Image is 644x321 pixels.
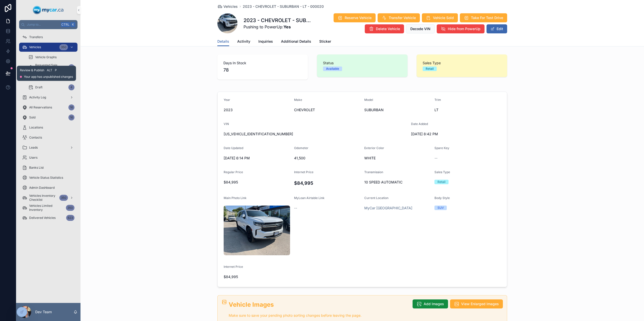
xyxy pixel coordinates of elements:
[434,156,437,161] span: --
[29,176,63,180] span: Vehicle Status Statistics
[223,67,302,74] span: 78
[16,29,80,229] div: scrollable content
[406,24,435,33] button: Decode VIN
[47,68,52,72] span: Alt
[29,95,46,99] span: Activity Log
[66,215,74,221] div: 623
[319,37,331,47] a: Sticker
[25,63,77,72] a: Requested Sale Cancellation4
[224,98,230,102] span: Year
[68,104,74,110] div: 16
[411,132,477,137] span: [DATE] 8:42 PM
[29,105,52,109] span: All Reservations
[437,206,444,210] div: SUV
[19,163,77,172] a: Banks List
[281,37,311,47] a: Additional Details
[365,24,404,33] button: Delete Vehicle
[68,114,74,120] div: 16
[281,39,311,44] span: Additional Details
[460,13,507,22] button: Take For Test Drive
[217,39,229,44] span: Details
[437,180,446,184] div: Retail
[35,85,43,89] span: Draft
[217,37,229,46] a: Details
[422,13,458,22] button: Vehicle Sold
[364,146,384,150] span: Exterior Color
[19,193,77,202] a: Vehicles Inventory Checklist350
[61,22,70,27] span: Ctrl
[294,180,360,186] h4: $84,995
[426,67,434,71] div: Retail
[224,196,247,200] span: Main Photo Link
[471,15,503,20] span: Take For Test Drive
[378,13,420,22] button: Transfer Vehicle
[258,39,273,44] span: Inquiries
[294,107,360,112] span: CHEVROLET
[29,186,55,190] span: Admin Dashboard
[33,6,64,14] img: App logo
[413,299,448,308] button: Add Images
[410,26,430,31] span: Decode VIN
[27,23,59,27] span: Jump to...
[389,15,416,20] span: Transfer Vehicle
[19,213,77,222] a: Delivered Vehicles623
[19,103,77,112] a: All Reservations16
[364,196,388,200] span: Current Location
[434,98,441,102] span: Trim
[433,15,454,20] span: Vehicle Sold
[326,67,339,71] div: Available
[29,115,35,119] span: Sold
[29,35,43,39] span: Transfers
[294,170,313,174] span: Internet Price
[434,170,450,174] span: Sales Type
[323,60,401,66] span: Status
[19,93,77,102] a: Activity Log
[19,173,77,182] a: Vehicle Status Statistics
[364,98,373,102] span: Model
[29,166,44,170] span: Banks List
[35,55,57,59] span: Vehicle Graphs
[19,123,77,132] a: Locations
[68,84,74,90] div: 4
[224,265,243,269] span: Internet Price
[29,136,42,140] span: Contacts
[434,107,501,112] span: LT
[229,300,409,318] div: ## Vehicle Images Make sure to save your pending photo sorting changes before leaving the page.
[29,216,56,220] span: Delivered Vehicles
[224,180,290,185] span: $84,995
[237,39,250,44] span: Activity
[25,83,77,92] a: Draft4
[224,170,243,174] span: Regular Price
[19,143,77,152] a: Leads
[224,132,407,137] span: [US_VEHICLE_IDENTIFICATION_NUMBER]
[19,20,77,29] button: Jump to...CtrlK
[424,301,444,306] span: Add Images
[284,24,291,29] strong: Yes
[423,60,501,66] span: Sales Type
[19,183,77,192] a: Admin Dashboard
[450,299,503,308] button: View Enlarged Images
[224,156,290,161] span: [DATE] 6:14 PM
[364,180,430,185] span: 10 SPEED AUTOMATIC
[411,122,428,126] span: Date Added
[244,24,312,30] span: Pushing to PowerUp:
[294,98,302,102] span: Make
[35,63,66,71] span: Requested Sale Cancellation
[68,64,74,70] div: 4
[364,107,430,112] span: SUBURBAN
[243,4,324,9] a: 2023 - CHEVROLET - SUBURBAN - LT - 000020
[29,204,64,212] span: Vehicles Limited Inventory
[19,133,77,142] a: Contacts
[364,170,383,174] span: Transmission
[19,43,77,52] a: Vehicles350
[224,274,290,279] span: $84,995
[19,203,77,212] a: Vehicles Limited Inventory350
[217,4,238,9] a: Vehicles
[24,75,73,79] span: Your app has unpublished changes
[224,122,229,126] span: VIN
[59,44,68,50] div: 350
[223,4,238,9] span: Vehicles
[434,146,449,150] span: Spare Key
[35,309,52,314] p: Dev Team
